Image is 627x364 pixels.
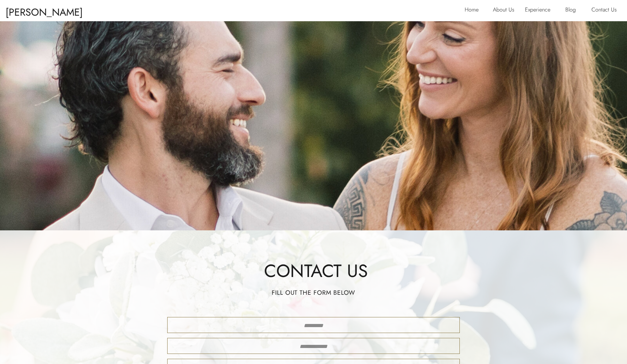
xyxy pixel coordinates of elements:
a: Home [465,5,483,16]
a: About Us [493,5,520,16]
h2: fill out the form below [232,288,395,300]
a: Blog [565,5,581,16]
a: Experience [525,5,556,16]
p: [PERSON_NAME] & [PERSON_NAME] [6,3,90,16]
a: Contact Us [591,5,621,16]
h1: Contact us [228,259,404,276]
